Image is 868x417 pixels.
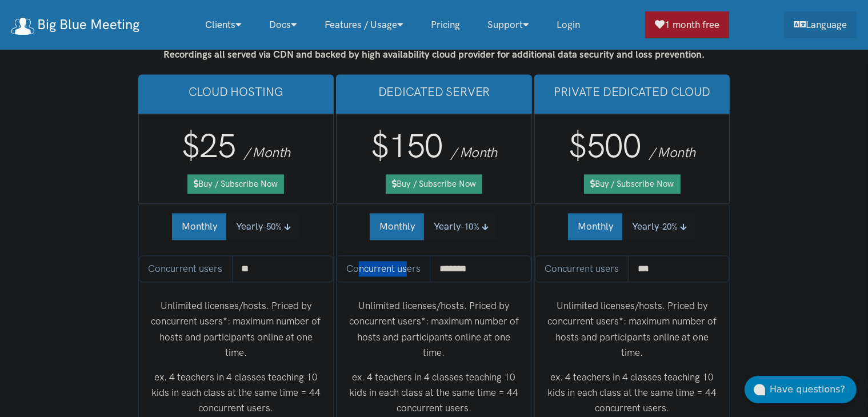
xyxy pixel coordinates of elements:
[371,126,443,166] span: $150
[172,213,227,240] button: Monthly
[226,213,300,240] button: Yearly-50%
[544,370,721,416] p: ex. 4 teachers in 4 classes teaching 10 kids in each class at the same time = 44 concurrent users.
[244,144,290,161] span: / Month
[745,376,857,403] button: Have questions?
[568,213,623,240] button: Monthly
[147,83,325,100] h3: Cloud Hosting
[474,13,543,37] a: Support
[370,213,425,240] button: Monthly
[370,213,498,240] div: Subscription Period
[337,255,430,282] span: Concurrent users
[543,13,594,37] a: Login
[346,298,522,360] p: Unlimited licenses/hosts. Priced by concurrent users*: maximum number of hosts and participants o...
[544,298,721,360] p: Unlimited licenses/hosts. Priced by concurrent users*: maximum number of hosts and participants o...
[461,222,479,232] small: -10%
[649,144,695,161] span: / Month
[622,213,696,240] button: Yearly-20%
[11,18,34,35] img: logo
[187,174,284,194] a: Buy / Subscribe Now
[659,222,678,232] small: -20%
[568,213,696,240] div: Subscription Period
[346,370,522,416] p: ex. 4 teachers in 4 classes teaching 10 kids in each class at the same time = 44 concurrent users.
[543,83,721,100] h3: Private Dedicated Cloud
[172,213,300,240] div: Subscription Period
[569,126,641,166] span: $500
[345,83,523,100] h3: Dedicated Server
[451,144,497,161] span: / Month
[784,11,857,38] a: Language
[191,13,255,37] a: Clients
[535,255,629,282] span: Concurrent users
[417,13,474,37] a: Pricing
[424,213,498,240] button: Yearly-10%
[263,222,282,232] small: -50%
[182,126,235,166] span: $25
[645,11,729,38] a: 1 month free
[139,255,233,282] span: Concurrent users
[584,174,681,194] a: Buy / Subscribe Now
[11,13,139,37] a: Big Blue Meeting
[255,13,311,37] a: Docs
[770,382,857,397] div: Have questions?
[311,13,417,37] a: Features / Usage
[386,174,482,194] a: Buy / Subscribe Now
[148,298,325,360] p: Unlimited licenses/hosts. Priced by concurrent users*: maximum number of hosts and participants o...
[148,370,325,416] p: ex. 4 teachers in 4 classes teaching 10 kids in each class at the same time = 44 concurrent users.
